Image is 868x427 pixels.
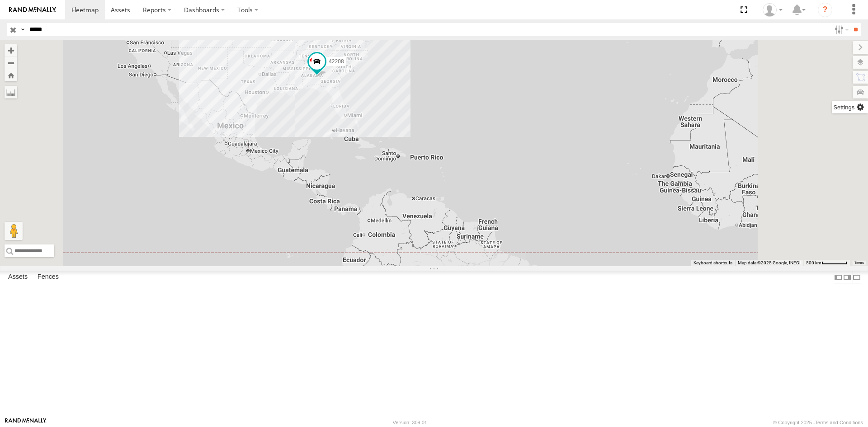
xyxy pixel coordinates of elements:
[852,271,861,284] label: Hide Summary Table
[738,260,801,265] span: Map data ©2025 Google, INEGI
[854,261,864,265] a: Terms (opens in new tab)
[19,23,26,36] label: Search Query
[5,418,47,427] a: Visit our Website
[832,101,868,113] label: Map Settings
[5,86,17,99] label: Measure
[843,271,852,284] label: Dock Summary Table to the Right
[4,271,32,284] label: Assets
[393,420,427,425] div: Version: 309.01
[329,58,344,65] span: 42208
[5,56,17,69] button: Zoom out
[9,7,56,13] img: rand-logo.svg
[815,420,863,425] a: Terms and Conditions
[759,3,786,17] div: Ryan Roxas
[5,44,17,56] button: Zoom in
[831,23,850,36] label: Search Filter Options
[834,271,843,284] label: Dock Summary Table to the Left
[693,260,732,266] button: Keyboard shortcuts
[5,222,23,240] button: Drag Pegman onto the map to open Street View
[803,260,850,266] button: Map Scale: 500 km per 53 pixels
[5,69,17,81] button: Zoom Home
[33,271,63,284] label: Fences
[773,420,863,425] div: © Copyright 2025 -
[806,260,821,265] span: 500 km
[818,3,832,17] i: ?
